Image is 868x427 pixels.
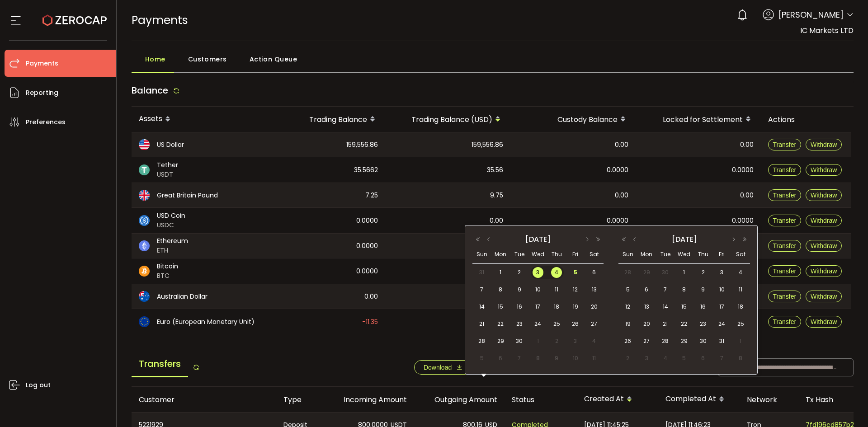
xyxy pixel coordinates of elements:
[806,291,842,302] button: Withdraw
[768,139,802,150] button: Transfer
[145,50,165,68] span: Home
[806,164,842,176] button: Withdraw
[773,242,797,249] span: Transfer
[495,336,506,347] span: 29
[570,319,581,329] span: 26
[362,317,378,327] span: -11.35
[139,266,150,277] img: btc_portfolio.svg
[157,191,218,200] span: Great Britain Pound
[641,319,652,329] span: 20
[660,319,671,329] span: 21
[641,336,652,347] span: 27
[385,112,510,127] div: Trading Balance (USD)
[533,336,543,347] span: 1
[487,165,503,175] span: 35.56
[641,353,652,364] span: 3
[495,353,506,364] span: 6
[675,245,694,264] th: Wed
[528,245,547,264] th: Wed
[731,245,750,264] th: Sat
[589,319,599,329] span: 27
[717,267,727,278] span: 3
[356,216,378,226] span: 0.0000
[551,336,562,347] span: 2
[800,25,854,36] span: IC Markets LTD
[495,284,506,295] span: 8
[679,353,689,364] span: 5
[735,267,746,278] span: 4
[139,164,150,175] img: usdt_portfolio.svg
[589,353,599,364] span: 11
[623,319,633,329] span: 19
[188,50,227,68] span: Customers
[157,236,188,246] span: Ethereum
[424,364,452,371] span: Download
[732,216,754,226] span: 0.0000
[732,165,754,175] span: 0.0000
[735,284,746,295] span: 11
[717,353,727,364] span: 7
[276,394,324,405] div: Type
[132,12,188,28] span: Payments
[157,221,185,230] span: USDC
[132,352,188,377] span: Transfers
[768,265,802,277] button: Transfer
[806,189,842,201] button: Withdraw
[768,215,802,226] button: Transfer
[623,301,633,312] span: 12
[698,319,708,329] span: 23
[811,318,837,325] span: Withdraw
[577,392,658,407] div: Created At
[773,166,797,174] span: Transfer
[570,284,581,295] span: 12
[157,317,255,327] span: Euro (European Monetary Unit)
[139,139,150,150] img: usd_portfolio.svg
[806,265,842,277] button: Withdraw
[589,301,599,312] span: 20
[505,394,577,405] div: Status
[811,141,837,148] span: Withdraw
[514,267,525,278] span: 2
[641,284,652,295] span: 6
[623,353,633,364] span: 2
[768,189,802,201] button: Transfer
[157,271,178,281] span: BTC
[139,291,150,302] img: aud_portfolio.svg
[157,170,178,179] span: USDT
[811,192,837,199] span: Withdraw
[698,353,708,364] span: 6
[641,267,652,278] span: 29
[139,240,150,251] img: eth_portfolio.svg
[514,301,525,312] span: 16
[607,165,628,175] span: 0.0000
[250,50,297,68] span: Action Queue
[566,245,585,264] th: Fri
[157,140,184,150] span: US Dollar
[679,336,689,347] span: 29
[472,140,503,150] span: 159,556.86
[698,267,708,278] span: 2
[139,316,150,327] img: eur_portfolio.svg
[806,316,842,328] button: Withdraw
[551,319,562,329] span: 25
[660,267,671,278] span: 30
[693,245,712,264] th: Thu
[773,217,797,224] span: Transfer
[472,245,491,264] th: Sun
[623,284,633,295] span: 5
[570,267,581,278] span: 5
[679,267,689,278] span: 1
[533,284,543,295] span: 10
[157,292,208,301] span: Australian Dollar
[717,284,727,295] span: 10
[773,293,797,300] span: Transfer
[510,245,528,264] th: Tue
[324,394,414,405] div: Incoming Amount
[717,301,727,312] span: 17
[476,267,487,278] span: 31
[637,245,656,264] th: Mon
[623,336,633,347] span: 26
[773,141,797,148] span: Transfer
[547,245,566,264] th: Thu
[660,301,671,312] span: 14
